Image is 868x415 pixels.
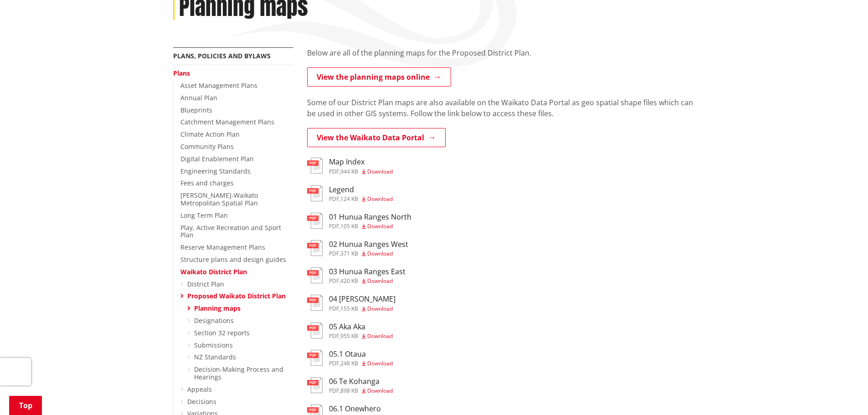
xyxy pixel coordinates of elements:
a: 04 [PERSON_NAME] pdf,155 KB Download [307,295,395,311]
img: document-pdf.svg [307,377,323,393]
a: Top [9,396,42,415]
a: 06 Te Kohanga pdf,898 KB Download [307,377,393,394]
img: document-pdf.svg [307,158,323,174]
span: 955 KB [340,332,358,340]
span: pdf [329,168,339,175]
a: Plans, policies and bylaws [173,51,271,60]
img: document-pdf.svg [307,323,323,338]
img: document-pdf.svg [307,267,323,283]
span: pdf [329,250,339,257]
a: Decision-Making Process and Hearings [194,365,283,381]
h3: 06.1 Onewhero [329,405,393,413]
span: pdf [329,359,339,367]
a: 03 Hunua Ranges East pdf,420 KB Download [307,267,406,284]
iframe: Messenger Launcher [826,377,859,410]
a: District Plan [187,280,224,288]
span: 124 KB [340,195,358,203]
span: pdf [329,277,339,285]
p: Some of our District Plan maps are also available on the Waikato Data Portal as geo spatial shape... [307,97,695,119]
a: 01 Hunua Ranges North pdf,105 KB Download [307,213,411,229]
h3: 04 [PERSON_NAME] [329,295,395,303]
img: document-pdf.svg [307,213,323,229]
div: , [329,251,408,256]
a: Digital Enablement Plan [180,154,254,163]
div: , [329,306,395,312]
span: 371 KB [340,250,358,257]
a: Blueprints [180,106,212,114]
a: View the Waikato Data Portal [307,128,446,147]
img: document-pdf.svg [307,240,323,256]
span: 898 KB [340,387,358,395]
a: 05 Aka Aka pdf,955 KB Download [307,323,393,339]
span: 105 KB [340,222,358,230]
a: [PERSON_NAME]-Waikato Metropolitan Spatial Plan [180,191,258,207]
a: Section 32 reports [194,328,250,337]
span: pdf [329,332,339,340]
div: , [329,333,393,339]
a: Climate Action Plan [180,130,240,138]
a: Catchment Management Plans [180,118,274,126]
a: Reserve Management Plans [180,243,265,251]
div: , [329,196,393,202]
span: 420 KB [340,277,358,285]
span: Download [367,359,393,367]
a: Waikato District Plan [180,267,247,276]
a: Legend pdf,124 KB Download [307,185,393,202]
a: Submissions [194,341,233,349]
span: Download [367,305,393,313]
span: pdf [329,222,339,230]
span: 944 KB [340,168,358,175]
a: Annual Plan [180,93,217,102]
h3: 05.1 Otaua [329,350,393,359]
span: Download [367,277,393,285]
span: Download [367,332,393,340]
a: Decisions [187,397,216,406]
span: Download [367,168,393,175]
h3: 03 Hunua Ranges East [329,267,406,276]
a: Proposed Waikato District Plan [187,292,286,300]
a: Long Term Plan [180,211,228,220]
span: Download [367,222,393,230]
a: Engineering Standards [180,167,251,175]
span: pdf [329,387,339,395]
span: Download [367,195,393,203]
a: View the planning maps online [307,67,451,87]
div: , [329,361,393,366]
p: Below are all of the planning maps for the Proposed District Plan. [307,47,695,58]
a: Appeals [187,385,212,394]
a: Community Plans [180,142,234,151]
a: 05.1 Otaua pdf,248 KB Download [307,350,393,366]
a: Fees and charges [180,179,234,187]
h3: Map Index [329,158,393,166]
a: Structure plans and design guides [180,255,286,264]
div: , [329,388,393,394]
img: document-pdf.svg [307,350,323,366]
img: document-pdf.svg [307,295,323,311]
h3: 05 Aka Aka [329,323,393,331]
a: Planning maps [194,304,241,313]
div: , [329,224,411,229]
span: pdf [329,305,339,313]
span: 155 KB [340,305,358,313]
span: Download [367,387,393,395]
span: pdf [329,195,339,203]
a: Map Index pdf,944 KB Download [307,158,393,174]
a: 02 Hunua Ranges West pdf,371 KB Download [307,240,408,256]
a: Play, Active Recreation and Sport Plan [180,223,281,240]
a: Asset Management Plans [180,81,257,90]
img: document-pdf.svg [307,185,323,201]
span: 248 KB [340,359,358,367]
div: , [329,278,406,284]
h3: 01 Hunua Ranges North [329,213,411,221]
div: , [329,169,393,174]
h3: 02 Hunua Ranges West [329,240,408,249]
a: Plans [173,69,190,77]
h3: 06 Te Kohanga [329,377,393,386]
a: Designations [194,316,234,325]
span: Download [367,250,393,257]
a: NZ Standards [194,353,236,361]
h3: Legend [329,185,393,194]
